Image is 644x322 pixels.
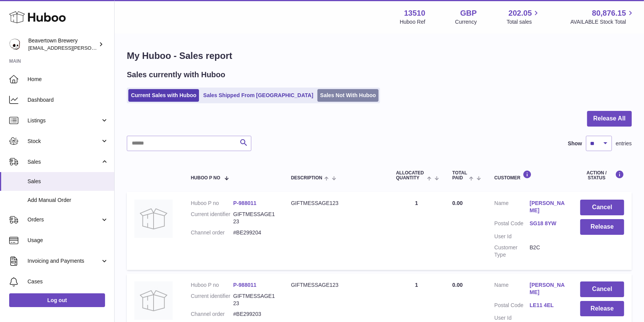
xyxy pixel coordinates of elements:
button: Release [580,219,624,235]
dd: #BE299203 [233,311,276,318]
span: Add Manual Order [28,197,108,204]
dt: Postal Code [494,302,529,311]
dt: Huboo P no [191,281,233,289]
span: Total paid [452,171,467,181]
dt: Channel order [191,311,233,318]
div: Action / Status [580,170,624,181]
a: Sales Not With Huboo [317,89,379,102]
span: Home [28,76,108,83]
dt: User Id [494,314,529,322]
a: 202.05 Total sales [506,8,540,26]
span: Sales [28,158,100,166]
dd: B2C [530,244,565,259]
img: no-photo.jpg [134,200,173,238]
dt: Current identifier [191,293,233,307]
div: GIFTMESSAGE123 [291,200,381,207]
a: P-988011 [233,200,257,206]
span: Dashboard [28,96,108,104]
div: Huboo Ref [400,18,426,26]
a: Sales Shipped From [GEOGRAPHIC_DATA] [201,89,316,102]
strong: 13510 [404,8,426,18]
span: 0.00 [452,282,463,288]
span: Orders [28,216,100,223]
h1: My Huboo - Sales report [127,50,632,62]
span: Listings [28,117,100,124]
span: Invoicing and Payments [28,257,100,265]
dt: Name [494,200,529,216]
a: SG18 8YW [530,220,565,227]
dd: GIFTMESSAGE123 [233,293,276,307]
td: 1 [388,192,445,270]
span: Huboo P no [191,176,220,181]
a: Current Sales with Huboo [128,89,199,102]
dd: #BE299204 [233,229,276,236]
div: Customer [494,170,565,181]
strong: GBP [460,8,477,18]
button: Cancel [580,200,624,215]
a: LE11 4EL [530,302,565,309]
span: Cases [28,278,108,285]
img: kit.lowe@beavertownbrewery.co.uk [9,39,21,50]
a: [PERSON_NAME] [530,200,565,214]
dt: User Id [494,233,529,240]
span: AVAILABLE Stock Total [570,18,635,26]
button: Release [580,301,624,317]
a: Log out [9,293,105,307]
span: Usage [28,237,108,244]
span: entries [616,140,632,147]
span: 80,876.15 [592,8,626,18]
img: no-photo.jpg [134,281,173,320]
label: Show [568,140,582,147]
div: Beavertown Brewery [28,37,97,52]
span: ALLOCATED Quantity [396,171,425,181]
span: 202.05 [508,8,532,18]
span: Description [291,176,322,181]
div: Currency [455,18,477,26]
dd: GIFTMESSAGE123 [233,211,276,225]
span: Stock [28,138,100,145]
span: Sales [28,178,108,185]
a: [PERSON_NAME] [530,281,565,296]
span: Total sales [506,18,540,26]
span: [EMAIL_ADDRESS][PERSON_NAME][DOMAIN_NAME] [28,45,153,51]
dt: Postal Code [494,220,529,229]
div: GIFTMESSAGE123 [291,281,381,289]
button: Cancel [580,281,624,297]
h2: Sales currently with Huboo [127,70,225,80]
button: Release All [587,111,632,127]
span: 0.00 [452,200,463,206]
dt: Name [494,281,529,298]
dt: Current identifier [191,211,233,225]
dt: Channel order [191,229,233,236]
a: P-988011 [233,282,257,288]
dt: Huboo P no [191,200,233,207]
dt: Customer Type [494,244,529,259]
a: 80,876.15 AVAILABLE Stock Total [570,8,635,26]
